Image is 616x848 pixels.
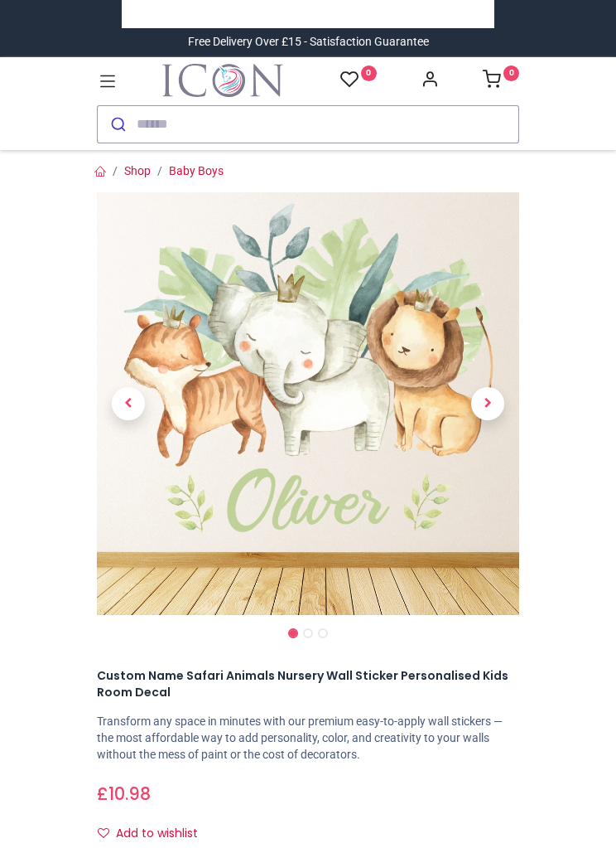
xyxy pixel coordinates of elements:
img: Icon Wall Stickers [162,64,283,97]
a: 0 [340,70,377,90]
span: £ [97,783,151,807]
iframe: Customer reviews powered by Trustpilot [134,6,482,22]
div: Free Delivery Over £15 - Satisfaction Guarantee [188,34,429,51]
a: Next [456,256,520,552]
span: 10.98 [108,782,151,806]
img: Custom Name Safari Animals Nursery Wall Sticker Personalised Kids Room Decal [97,192,519,615]
a: Baby Boys [169,164,224,177]
sup: 0 [361,65,377,81]
button: Add to wishlistAdd to wishlist [97,820,212,848]
a: Shop [124,164,151,177]
a: Account Info [421,75,439,88]
sup: 0 [503,65,519,81]
h1: Custom Name Safari Animals Nursery Wall Sticker Personalised Kids Room Decal [97,668,519,700]
a: Previous [97,256,161,552]
button: Submit [98,106,137,143]
p: Transform any space in minutes with our premium easy-to-apply wall stickers — the most affordable... [97,714,519,763]
span: Next [471,387,504,420]
span: Previous [112,387,145,420]
i: Add to wishlist [98,827,109,839]
a: Logo of Icon Wall Stickers [162,64,283,97]
a: 0 [483,75,519,88]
